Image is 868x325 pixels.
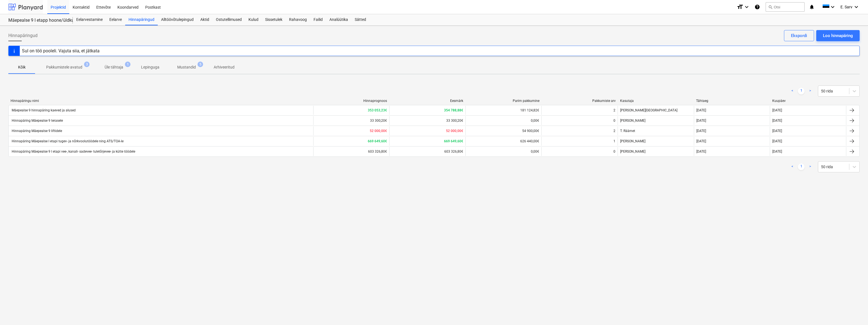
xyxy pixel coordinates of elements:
div: [DATE] [772,139,782,143]
a: Eelarvestamine [73,14,106,25]
a: Next page [807,163,813,170]
a: Aktid [197,14,213,25]
div: 0 [613,119,615,123]
p: Mustandid [177,64,196,70]
div: T. Räämet [618,126,694,135]
div: [DATE] [696,139,706,143]
div: [DATE] [772,108,782,112]
div: 181 124,82€ [465,106,542,115]
div: [DATE] [772,119,782,123]
div: Pakkumiste arv [544,99,616,103]
div: [PERSON_NAME] [618,147,694,156]
a: Previous page [789,163,796,170]
a: Failid [310,14,326,25]
a: Kulud [245,14,262,25]
div: [DATE] [696,108,706,112]
div: Tähtaeg [696,99,768,103]
div: 0,00€ [465,116,542,125]
div: Hinnaprognoos [315,99,387,103]
div: Loo hinnapäring [823,32,853,39]
div: [PERSON_NAME] [618,116,694,125]
div: 2 [613,129,615,133]
span: search [768,5,773,9]
a: Alltöövõtulepingud [158,14,197,25]
div: Parim pakkumine [468,99,539,103]
a: Page 1 is your current page [798,88,805,94]
span: 1 [125,62,130,67]
div: 0 [613,150,615,153]
span: 3 [84,62,90,67]
b: 669 649,60€ [444,139,463,143]
a: Eelarve [106,14,125,25]
div: Mäepealse 9 I etapp hoone/üldkulud//maatööd (2101988//2101671) [8,18,66,23]
a: Page 1 is your current page [798,163,805,170]
div: Hinnapäring Mäepealse 9 liftidele [11,129,62,133]
div: Hinnapäringu nimi [11,99,311,103]
div: Ekspordi [791,32,807,39]
b: 52 000,00€ [446,129,463,133]
p: Arhiveeritud [214,64,235,70]
span: 5 [198,62,203,67]
div: 603 326,80€ [313,147,389,156]
button: Otsi [766,2,805,12]
a: Next page [807,88,813,94]
iframe: Chat Widget [840,298,868,325]
span: E. Sarv [840,5,852,9]
div: [DATE] [696,119,706,123]
div: Kasutaja [620,99,692,103]
div: 33 300,20€ [389,116,465,125]
p: Üle tähtaja [105,64,123,70]
i: notifications [809,4,815,10]
div: 0,00€ [465,147,542,156]
div: Kuupäev [772,99,844,103]
i: keyboard_arrow_down [829,4,836,10]
div: 1 [613,139,615,143]
div: Hinnapäring Mäepealse I etapi tugev- ja nõrkvoolutöödele ning ATS/TOA-le [11,139,124,143]
div: Sul on töö pooleli. Vajuta siia, et jätkata [22,48,100,53]
b: 354 788,88€ [444,108,463,112]
div: 2 [613,108,615,112]
div: 33 300,20€ [313,116,389,125]
a: Ostutellimused [213,14,245,25]
b: 52 000,00€ [370,129,387,133]
a: Analüütika [326,14,351,25]
span: Hinnapäringud [8,32,38,39]
i: keyboard_arrow_down [743,4,750,10]
div: [DATE] [696,150,706,153]
p: Pakkumistele avatud [46,64,82,70]
div: [PERSON_NAME] [618,137,694,146]
div: 626 440,00€ [465,137,542,146]
div: Hinnapäring Mäepealse 9 terasele [11,119,63,123]
a: Sätted [351,14,369,25]
a: Sissetulek [262,14,286,25]
a: Rahavoog [286,14,310,25]
i: format_size [737,4,743,10]
p: Kõik [15,64,28,70]
a: Previous page [789,88,796,94]
a: Hinnapäringud [125,14,158,25]
div: [DATE] [772,150,782,153]
i: keyboard_arrow_down [853,4,860,10]
div: [PERSON_NAME][GEOGRAPHIC_DATA] [618,106,694,115]
div: 54 900,00€ [465,126,542,135]
b: 669 649,60€ [368,139,387,143]
i: Abikeskus [754,4,760,10]
div: [DATE] [696,129,706,133]
div: Hinnapäring Mäepealse 9 I etapi vee-, kanali- sadevee- tuletõrjevee- ja kütte töödele [11,150,135,153]
div: [DATE] [772,129,782,133]
div: Mäepealse 9 hinnapäring kaeved ja alused [11,108,76,112]
div: Eesmärk [391,99,463,103]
